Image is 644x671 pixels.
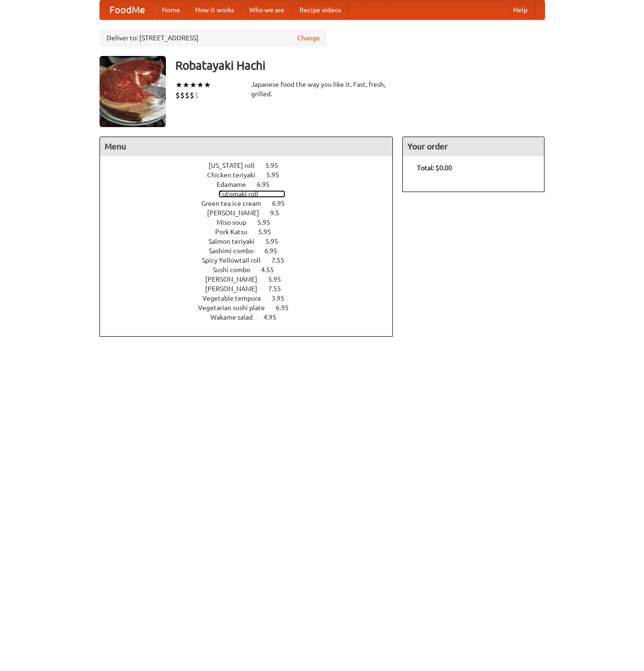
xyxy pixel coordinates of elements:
div: Japanese food the way you like it. Fast, fresh, grilled. [251,80,393,99]
li: ★ [197,80,204,90]
a: [PERSON_NAME] 5.95 [205,276,299,283]
span: 6.95 [264,247,287,255]
a: Who we are [242,0,292,19]
a: Salmon teriyaki 5.95 [209,238,296,245]
div: Deliver to: [STREET_ADDRESS] [100,29,327,46]
a: Green tea ice cream 6.95 [201,200,302,207]
a: Miso soup 5.95 [217,219,288,226]
li: $ [175,90,180,101]
span: 3.95 [272,294,294,302]
span: [US_STATE] roll [209,162,264,169]
span: 4.55 [261,266,283,274]
li: $ [180,90,185,101]
a: Wakame salad 4.95 [210,313,294,321]
a: Chicken teriyaki 5.95 [207,171,297,179]
span: Vegetarian sushi plate [198,304,274,312]
a: Vegetarian sushi plate 6.95 [198,304,306,312]
span: Salmon teriyaki [209,238,264,245]
span: 5.95 [257,219,280,226]
span: 5.95 [268,276,290,283]
span: [PERSON_NAME] [207,209,269,217]
span: Sashimi combo [209,247,263,255]
span: Green tea ice cream [201,200,271,207]
span: 6.95 [272,200,294,207]
span: Chicken teriyaki [207,171,265,179]
span: Miso soup [217,219,256,226]
b: Total: $0.00 [417,164,452,172]
a: Sashimi combo 6.95 [209,247,295,255]
img: angular.jpg [100,56,166,127]
li: ★ [175,80,182,90]
li: $ [185,90,190,101]
a: [PERSON_NAME] 9.5 [207,209,297,217]
span: 5.95 [266,171,289,179]
span: [PERSON_NAME] [205,285,267,293]
li: $ [190,90,194,101]
span: Spicy Yellowtail roll [202,257,270,264]
span: 7.55 [272,257,294,264]
a: FoodMe [100,0,154,19]
span: 7.55 [268,285,290,293]
a: Change [297,33,320,43]
li: ★ [182,80,190,90]
a: Vegetable tempura 3.95 [202,294,302,302]
span: [PERSON_NAME] [205,276,267,283]
a: Home [154,0,188,19]
span: 4.95 [263,313,286,321]
span: Futomaki roll [218,190,268,198]
a: Futomaki roll [218,190,285,198]
a: Sushi combo 4.55 [213,266,291,274]
a: Help [506,0,535,19]
li: ★ [204,80,211,90]
a: [PERSON_NAME] 7.55 [205,285,299,293]
a: Recipe videos [292,0,349,19]
a: Edamame 6.95 [217,181,287,188]
a: [US_STATE] roll 5.95 [209,162,296,169]
span: Sushi combo [213,266,260,274]
a: Spicy Yellowtail roll 7.55 [202,257,302,264]
span: Vegetable tempura [202,294,270,302]
span: 6.95 [257,181,279,188]
li: $ [194,90,199,101]
h4: Your order [403,137,544,156]
span: 5.95 [265,238,288,245]
span: 9.5 [270,209,289,217]
span: 6.95 [276,304,298,312]
a: How it works [188,0,242,19]
span: 5.95 [258,228,281,236]
h4: Menu [100,137,393,156]
a: Pork Katsu 5.95 [215,228,289,236]
span: Pork Katsu [215,228,257,236]
h3: Robatayaki Hachi [175,56,545,75]
span: 5.95 [265,162,288,169]
li: ★ [190,80,197,90]
span: Wakame salad [210,313,262,321]
span: Edamame [217,181,255,188]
